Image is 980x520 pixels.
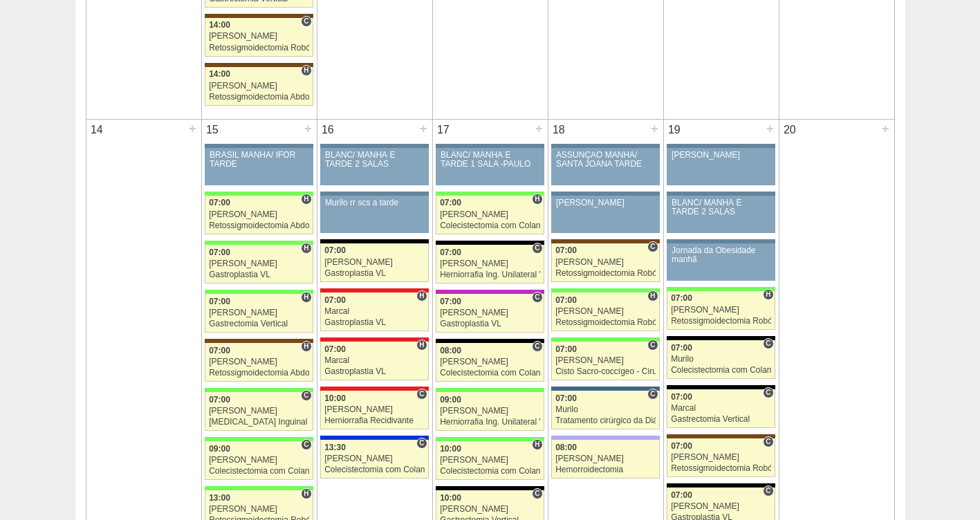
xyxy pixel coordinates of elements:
div: Key: Blanc [436,241,544,245]
div: Key: Assunção [320,288,428,292]
div: [PERSON_NAME] [555,356,656,365]
div: Retossigmoidectomia Robótica [555,318,656,327]
div: Key: Blanc [667,483,775,488]
span: Consultório [301,16,311,27]
div: Colecistectomia com Colangiografia VL [440,467,540,476]
span: 07:00 [440,248,461,257]
div: Marcal [324,356,425,365]
div: [MEDICAL_DATA] Inguinal Bilateral Robótica [209,418,309,427]
div: Key: Blanc [436,339,544,343]
div: [PERSON_NAME] [440,308,540,317]
a: H 07:00 [PERSON_NAME] Gastrectomia Vertical [205,294,313,333]
div: Herniorrafia Recidivante [324,416,425,425]
span: 07:00 [555,393,577,403]
div: Murilo [671,355,771,364]
div: Cisto Sacro-coccígeo - Cirurgia [555,367,656,376]
div: 20 [779,120,801,140]
div: Colecistectomia com Colangiografia VL [671,366,771,375]
div: Gastroplastia VL [324,318,425,327]
div: [PERSON_NAME] [556,198,655,207]
div: [PERSON_NAME] [324,405,425,414]
div: BLANC/ MANHÃ E TARDE 2 SALAS [325,151,424,169]
div: Murilo [555,405,656,414]
div: 18 [548,120,570,140]
span: 14:00 [209,20,230,30]
a: C 10:00 [PERSON_NAME] Herniorrafia Recidivante [320,391,428,429]
div: [PERSON_NAME] [555,307,656,316]
div: Herniorrafia Ing. Unilateral VL [440,418,540,427]
div: Marcal [671,404,771,413]
div: Retossigmoidectomia Robótica [555,269,656,278]
div: [PERSON_NAME] [209,505,309,514]
span: 13:30 [324,443,346,452]
a: C 07:00 [PERSON_NAME] Cisto Sacro-coccígeo - Cirurgia [551,342,659,380]
div: ASSUNÇÃO MANHÃ/ SANTA JOANA TARDE [556,151,655,169]
span: 09:00 [209,444,230,454]
span: Hospital [416,290,427,301]
div: [PERSON_NAME] [555,454,656,463]
div: Key: Aviso [551,144,659,148]
div: [PERSON_NAME] [209,456,309,465]
a: Murilo rr scs a tarde [320,196,428,233]
a: 09:00 [PERSON_NAME] Herniorrafia Ing. Unilateral VL [436,392,544,431]
div: Key: Santa Joana [205,339,313,343]
span: Hospital [532,194,542,205]
div: Hemorroidectomia [555,465,656,474]
div: Gastroplastia VL [324,367,425,376]
span: Consultório [647,389,658,400]
span: Consultório [416,438,427,449]
div: Key: Blanc [667,385,775,389]
div: [PERSON_NAME] [671,453,771,462]
div: BRASIL MANHÃ/ IFOR TARDE [210,151,308,169]
span: 07:00 [671,392,692,402]
div: Key: Brasil [205,241,313,245]
div: Key: Aviso [205,144,313,148]
div: Key: Aviso [667,239,775,243]
a: H 07:00 [PERSON_NAME] Retossigmoidectomia Abdominal VL [205,196,313,234]
a: H 07:00 [PERSON_NAME] Colecistectomia com Colangiografia VL [436,196,544,234]
div: Retossigmoidectomia Abdominal VL [209,93,309,102]
div: Key: Brasil [205,192,313,196]
a: C 09:00 [PERSON_NAME] Colecistectomia com Colangiografia VL [205,441,313,480]
div: Colecistectomia com Colangiografia VL [440,221,540,230]
a: C 07:00 [PERSON_NAME] Retossigmoidectomia Robótica [667,438,775,477]
span: 07:00 [209,248,230,257]
a: H 10:00 [PERSON_NAME] Colecistectomia com Colangiografia VL [436,441,544,480]
span: 07:00 [671,293,692,303]
div: [PERSON_NAME] [440,357,540,366]
a: C 14:00 [PERSON_NAME] Retossigmoidectomia Robótica [205,18,313,57]
span: Consultório [301,439,311,450]
div: + [187,120,198,138]
span: 07:00 [209,346,230,355]
div: Key: Maria Braido [436,290,544,294]
a: [PERSON_NAME] [551,196,659,233]
div: Key: Blanc [667,336,775,340]
span: 10:00 [440,444,461,454]
a: Jornada da Obesidade manhã [667,243,775,281]
a: C 07:00 [PERSON_NAME] [MEDICAL_DATA] Inguinal Bilateral Robótica [205,392,313,431]
div: Key: São Luiz - Itaim [320,436,428,440]
div: + [418,120,429,138]
div: + [764,120,776,138]
div: Key: São Luiz - Jabaquara [551,387,659,391]
a: C 07:00 [PERSON_NAME] Gastroplastia VL [436,294,544,333]
span: Consultório [763,387,773,398]
div: Retossigmoidectomia Abdominal VL [209,369,309,378]
span: Consultório [532,292,542,303]
div: [PERSON_NAME] [440,259,540,268]
div: Key: Brasil [205,486,313,490]
span: Hospital [301,194,311,205]
div: [PERSON_NAME] [671,306,771,315]
span: 07:00 [671,490,692,500]
span: Consultório [647,241,658,252]
div: [PERSON_NAME] [672,151,770,160]
div: Herniorrafia Ing. Unilateral VL [440,270,540,279]
a: H 07:00 [PERSON_NAME] Retossigmoidectomia Robótica [551,292,659,331]
div: Key: Santa Joana [551,239,659,243]
div: Key: Blanc [436,486,544,490]
span: 07:00 [555,245,577,255]
div: Key: Brasil [436,388,544,392]
div: 17 [433,120,454,140]
div: Key: Brasil [205,437,313,441]
div: BLANC/ MANHÃ E TARDE 1 SALA -PAULO [441,151,539,169]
